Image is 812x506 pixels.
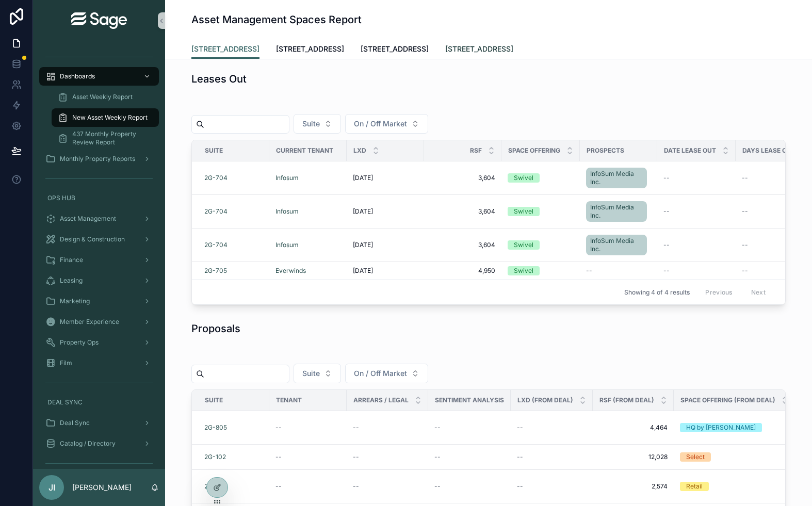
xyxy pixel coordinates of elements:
a: -- [663,174,729,182]
span: Deal Sync [60,419,90,427]
span: -- [517,482,523,491]
span: -- [434,423,441,432]
span: -- [353,453,359,461]
a: [DATE] [353,174,418,182]
a: Infosum [275,207,299,216]
a: 3,604 [430,174,495,182]
div: Swivel [514,240,533,250]
span: Asset Weekly Report [72,93,133,101]
span: Tenant [276,396,302,404]
a: 2G-704 [204,174,263,182]
span: -- [663,267,670,275]
a: 4,950 [430,267,495,275]
a: Asset Management [39,209,159,228]
button: Select Button [345,364,428,383]
a: Select [680,452,789,462]
span: JI [48,481,55,494]
span: Monthly Property Reports [60,155,135,163]
span: Infosum [275,241,299,249]
span: Suite [302,119,320,129]
a: [STREET_ADDRESS] [276,40,344,60]
span: Arrears / Legal [353,396,409,404]
span: Design & Construction [60,235,125,243]
a: [STREET_ADDRESS] [191,40,259,59]
h1: Asset Management Spaces Report [191,12,362,27]
a: [DATE] [353,241,418,249]
span: Dashboards [60,72,95,80]
a: [STREET_ADDRESS] [445,40,513,60]
span: 3,604 [430,241,495,249]
a: 2G-705 [204,267,263,275]
a: Everwinds [275,267,306,275]
span: RSF [470,146,482,155]
a: 2,574 [599,482,668,491]
span: -- [353,482,359,491]
button: Select Button [345,114,428,134]
a: Swivel [508,240,574,250]
div: Swivel [514,266,533,275]
span: -- [517,423,523,432]
span: Catalog / Directory [60,439,116,448]
a: -- [742,207,809,216]
span: Current Tenant [276,146,333,155]
span: [STREET_ADDRESS] [361,44,429,54]
a: Marketing [39,292,159,311]
span: Leasing [60,276,83,285]
span: 2G-101 [204,482,225,491]
a: -- [353,423,422,432]
a: Infosum [275,174,340,182]
a: InfoSum Media Inc. [586,235,647,255]
div: scrollable content [33,41,165,469]
a: Retail [680,482,789,491]
a: 2G-704 [204,207,263,216]
a: InfoSum Media Inc. [586,233,651,257]
a: 2G-705 [204,267,227,275]
span: Date Lease Out [664,146,716,155]
a: Swivel [508,173,574,183]
a: -- [434,423,505,432]
span: 2G-102 [204,453,226,461]
span: On / Off Market [354,368,407,379]
span: Marketing [60,297,90,305]
button: Select Button [294,114,341,134]
span: -- [275,423,282,432]
span: Showing 4 of 4 results [624,288,690,297]
a: [DATE] [353,267,418,275]
span: [STREET_ADDRESS] [445,44,513,54]
a: 2G-805 [204,423,227,432]
div: Swivel [514,173,533,183]
span: [STREET_ADDRESS] [276,44,344,54]
span: Member Experience [60,318,119,326]
a: Monthly Property Reports [39,150,159,168]
a: -- [517,423,587,432]
span: LXD (from Deal) [517,396,573,404]
a: Everwinds [275,267,340,275]
a: 3,604 [430,207,495,216]
a: -- [586,267,651,275]
span: [DATE] [353,267,373,275]
a: 4,464 [599,423,668,432]
span: -- [742,241,748,249]
span: [DATE] [353,174,373,182]
a: 2G-704 [204,241,228,249]
span: Sentiment Analysis [435,396,504,404]
a: 2G-101 [204,482,263,491]
a: -- [742,267,809,275]
div: Retail [686,482,703,491]
span: -- [663,174,670,182]
a: -- [742,174,809,182]
span: Suite [205,146,223,155]
a: -- [275,482,340,491]
img: App logo [71,12,127,29]
span: -- [275,453,282,461]
span: -- [275,482,282,491]
a: -- [663,207,729,216]
a: 2G-102 [204,453,263,461]
div: Select [686,452,705,462]
a: -- [353,482,422,491]
a: Infosum [275,207,340,216]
